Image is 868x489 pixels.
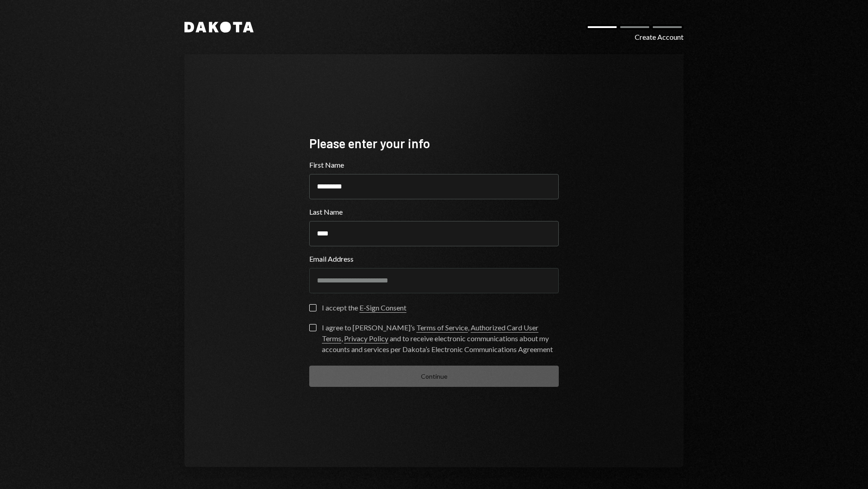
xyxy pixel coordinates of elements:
a: Terms of Service [416,323,468,333]
div: I accept the [322,302,406,313]
a: Authorized Card User Terms [322,323,538,343]
label: First Name [309,160,559,170]
div: Create Account [635,32,684,42]
button: I accept the E-Sign Consent [309,304,316,311]
a: E-Sign Consent [359,303,406,313]
label: Email Address [309,254,559,264]
button: I agree to [PERSON_NAME]’s Terms of Service, Authorized Card User Terms, Privacy Policy and to re... [309,324,316,331]
div: I agree to [PERSON_NAME]’s , , and to receive electronic communications about my accounts and ser... [322,322,559,355]
div: Please enter your info [309,135,559,152]
label: Last Name [309,207,559,217]
a: Privacy Policy [344,334,388,343]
